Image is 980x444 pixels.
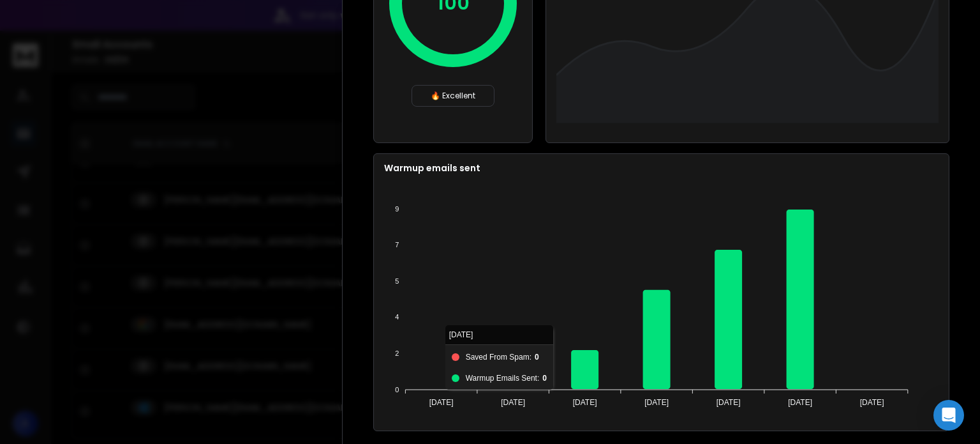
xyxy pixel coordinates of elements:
[788,398,812,407] tspan: [DATE]
[395,349,399,357] tspan: 2
[644,398,669,407] tspan: [DATE]
[933,400,964,431] div: Open Intercom Messenger
[412,85,494,107] div: 🔥 Excellent
[395,313,399,321] tspan: 4
[384,162,939,174] p: Warmup emails sent
[429,398,454,407] tspan: [DATE]
[395,241,399,249] tspan: 7
[395,205,399,213] tspan: 9
[395,386,399,394] tspan: 0
[501,398,525,407] tspan: [DATE]
[716,398,741,407] tspan: [DATE]
[395,277,399,285] tspan: 5
[860,398,884,407] tspan: [DATE]
[573,398,597,407] tspan: [DATE]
